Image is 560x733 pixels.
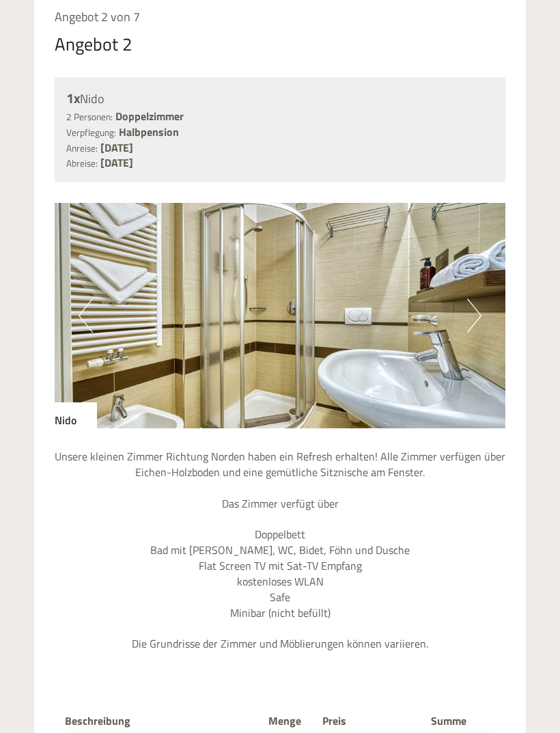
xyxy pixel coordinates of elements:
small: Anreise: [66,141,98,155]
small: 2 Personen: [66,110,113,124]
b: Halbpension [119,124,179,140]
img: image [55,203,505,428]
button: Next [467,299,481,333]
p: Unsere kleinen Zimmer Richtung Norden haben ein Refresh erhalten! Alle Zimmer verfügen über Eiche... [55,449,505,652]
button: Previous [79,299,93,333]
div: Nido [66,89,494,109]
small: Verpflegung: [66,126,116,139]
th: Menge [263,710,318,732]
th: Beschreibung [65,710,263,732]
b: Doppelzimmer [115,108,184,124]
span: Angebot 2 von 7 [55,8,140,26]
div: Nido [55,402,97,428]
b: 1x [66,87,80,109]
b: [DATE] [100,154,133,171]
th: Summe [425,710,495,732]
th: Preis [317,710,425,732]
div: Angebot 2 [55,31,132,57]
b: [DATE] [100,139,133,156]
small: Abreise: [66,156,98,170]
